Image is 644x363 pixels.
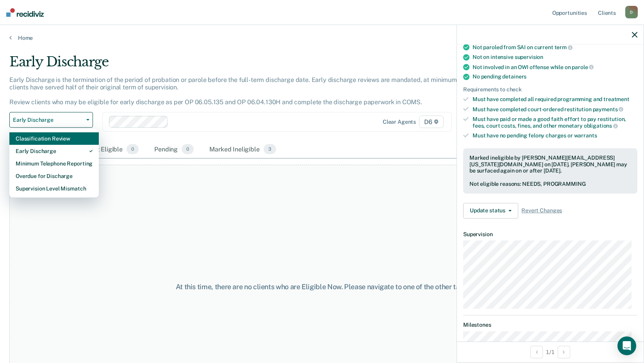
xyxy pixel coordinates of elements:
div: Pending [153,141,195,158]
dt: Supervision [463,231,637,238]
span: D6 [419,116,444,128]
img: Recidiviz [6,8,44,17]
div: D [625,6,638,18]
div: Not on intensive [473,54,637,60]
div: Requirements to check [463,86,637,93]
span: 3 [264,144,276,154]
button: Previous Opportunity [530,346,543,358]
a: Home [9,34,635,41]
span: 0 [127,144,139,154]
button: Next Opportunity [558,346,570,358]
span: payments [593,106,624,112]
div: Minimum Telephone Reporting [16,157,93,170]
div: Early Discharge [9,54,492,76]
span: detainers [502,73,526,80]
div: Marked ineligible by [PERSON_NAME][EMAIL_ADDRESS][US_STATE][DOMAIN_NAME] on [DATE]. [PERSON_NAME]... [469,155,631,174]
div: Early Discharge [16,145,93,157]
span: Early Discharge [13,117,83,123]
div: Marked Ineligible [208,141,278,158]
div: Supervision Level Mismatch [16,182,93,195]
div: Must have completed all required programming and [473,96,637,103]
div: At this time, there are no clients who are Eligible Now. Please navigate to one of the other tabs. [166,283,478,291]
span: parole [572,64,594,70]
div: 1 / 1 [457,342,644,362]
div: Classification Review [16,132,93,145]
span: term [555,44,573,50]
span: warrants [574,132,597,139]
div: Must have no pending felony charges or [473,132,637,139]
span: supervision [515,54,543,60]
div: Overdue for Discharge [16,170,93,182]
p: Early Discharge is the termination of the period of probation or parole before the full-term disc... [9,76,474,106]
span: obligations [584,123,618,129]
dt: Milestones [463,322,637,328]
span: 0 [182,144,194,154]
div: Must have completed court-ordered restitution [473,106,637,113]
span: treatment [603,96,630,102]
div: Must have paid or made a good faith effort to pay restitution, fees, court costs, fines, and othe... [473,116,637,129]
span: Revert Changes [521,207,562,214]
div: Not paroled from SAI on current [473,44,637,51]
div: Open Intercom Messenger [617,336,636,355]
div: Clear agents [383,119,416,125]
div: Not involved in an OWI offense while on [473,64,637,71]
div: No pending [473,73,637,80]
div: Almost Eligible [77,141,140,158]
div: Not eligible reasons: NEEDS, PROGRAMMING [469,181,631,187]
button: Update status [463,203,518,219]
